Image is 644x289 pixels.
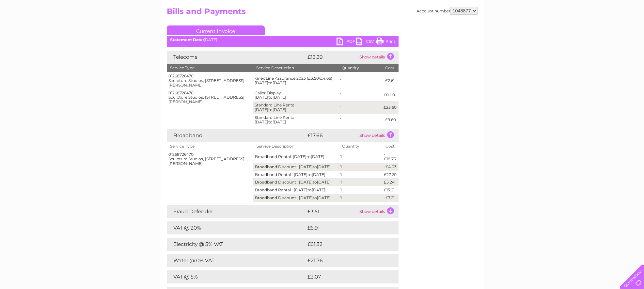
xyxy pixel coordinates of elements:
a: Current Invoice [167,25,265,35]
a: Energy [545,28,560,33]
th: Service Type [167,64,253,72]
td: £25.60 [382,101,398,114]
td: £3.07 [306,270,383,283]
a: 0333 014 3131 [521,3,566,11]
td: Electricity @ 5% VAT [167,238,306,251]
h2: Bills and Payments [167,7,478,19]
div: 01268726470 Sculpture Studios, [STREET_ADDRESS][PERSON_NAME] [168,74,252,87]
a: Contact [601,28,617,33]
td: -£18.75 [382,151,398,163]
span: to [268,120,273,124]
td: Telecoms [167,51,306,64]
td: VAT @ 5% [167,270,306,283]
td: Caller Display [DATE] [DATE] [253,89,338,102]
span: to [268,107,273,112]
td: 1 [338,101,382,114]
div: [DATE] [167,38,399,42]
td: Water @ 0% VAT [167,254,306,267]
th: Service Description [253,142,339,151]
td: -£4.03 [382,163,398,171]
td: 1 [339,194,383,202]
td: 1 [338,89,382,102]
span: to [268,95,273,100]
td: -£2.61 [382,72,398,89]
td: £21.76 [306,254,385,267]
td: Broadband Rental [DATE] [DATE] [253,186,339,194]
td: Broadband Discount [DATE] [DATE] [253,194,339,202]
td: Fraud Defender [167,205,306,218]
b: Statement Date: [170,37,204,42]
td: £13.39 [306,51,358,64]
td: Broadband Rental [DATE] [DATE] [253,151,339,163]
td: £0.00 [382,89,398,102]
span: to [307,187,312,192]
img: logo.png [23,17,56,37]
div: Account number [416,7,478,15]
td: £6.91 [306,221,383,234]
th: Quantity [339,142,383,151]
td: 1 [338,114,382,126]
span: to [313,195,317,200]
td: Show details [358,129,399,142]
th: Cost [382,64,398,72]
td: 1 [339,171,383,179]
td: Broadband Discount [DATE] [DATE] [253,163,339,171]
td: £61.32 [306,238,385,251]
span: to [313,180,317,185]
td: -£9.60 [382,114,398,126]
span: to [313,164,317,169]
th: Quantity [338,64,382,72]
td: Show details [358,51,399,64]
td: 1 [339,163,383,171]
td: VAT @ 20% [167,221,306,234]
span: to [268,80,273,85]
div: 01268726470 Sculpture Studios, [STREET_ADDRESS][PERSON_NAME] [168,91,252,104]
td: £15.21 [382,186,398,194]
td: -£7.21 [382,194,398,202]
th: Service Type [167,142,253,151]
td: kinex Line Assurance 2023 (£3.50/£4.66) [DATE] [DATE] [253,72,338,89]
a: PDF [337,38,356,47]
td: 1 [339,151,383,163]
td: 1 [339,186,383,194]
div: 01268726470 Sculpture Studios, [STREET_ADDRESS][PERSON_NAME] [168,152,252,166]
span: to [306,154,311,159]
td: Standard Line Rental [DATE] [DATE] [253,114,338,126]
td: £17.66 [306,129,358,142]
td: £5.24 [382,178,398,186]
div: Clear Business is a trading name of Verastar Limited (registered in [GEOGRAPHIC_DATA] No. 3667643... [168,4,477,32]
td: £27.20 [382,171,398,179]
a: CSV [356,38,376,47]
a: Log out [622,28,638,33]
td: Standard Line Rental [DATE] [DATE] [253,101,338,114]
th: Cost [382,142,398,151]
th: Service Description [253,64,338,72]
td: Show details [358,205,399,218]
td: 1 [339,178,383,186]
a: Print [376,38,395,47]
a: Blog [587,28,597,33]
td: Broadband [167,129,306,142]
a: Telecoms [564,28,583,33]
a: Water [529,28,542,33]
td: Broadband Rental [DATE] [DATE] [253,171,339,179]
span: to [307,172,312,177]
td: £3.51 [306,205,358,218]
td: 1 [338,72,382,89]
td: Broadband Discount [DATE] [DATE] [253,178,339,186]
